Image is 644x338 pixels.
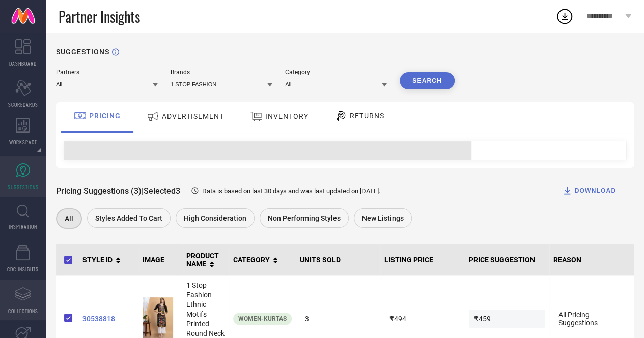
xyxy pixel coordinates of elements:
[380,244,465,276] th: LISTING PRICE
[296,244,380,276] th: UNITS SOLD
[238,315,287,322] span: Women-Kurtas
[202,187,380,195] span: Data is based on last 30 days and was last updated on [DATE] .
[142,186,144,196] span: |
[95,214,162,222] span: Styles Added To Cart
[144,186,180,196] span: Selected 3
[8,101,38,108] span: SCORECARDS
[549,244,634,276] th: REASON
[8,307,38,315] span: COLLECTIONS
[8,183,39,191] span: SUGGESTIONS
[65,214,73,223] span: All
[56,48,109,56] h1: SUGGESTIONS
[300,310,376,328] span: 3
[184,214,246,222] span: High Consideration
[384,310,461,328] span: ₹494
[362,214,404,222] span: New Listings
[182,244,229,276] th: PRODUCT NAME
[562,186,616,196] div: DOWNLOAD
[82,315,134,323] a: 30538818
[9,223,37,230] span: INSPIRATION
[143,297,173,338] img: zDmuUEVC_e080b2b60eaf49129d438f5e6a593f29.jpg
[549,180,629,201] button: DOWNLOAD
[229,244,296,276] th: CATEGORY
[400,72,455,89] button: Search
[9,59,37,67] span: DASHBOARD
[7,265,39,273] span: CDC INSIGHTS
[171,69,272,76] div: Brands
[59,6,140,27] span: Partner Insights
[469,310,545,328] span: ₹459
[553,305,630,332] span: All Pricing Suggestions
[138,244,182,276] th: IMAGE
[9,138,37,146] span: WORKSPACE
[162,112,224,120] span: ADVERTISEMENT
[285,69,387,76] div: Category
[56,69,158,76] div: Partners
[89,112,121,120] span: PRICING
[56,186,142,196] span: Pricing Suggestions (3)
[350,112,384,120] span: RETURNS
[268,214,341,222] span: Non Performing Styles
[555,7,574,25] div: Open download list
[265,112,309,120] span: INVENTORY
[78,244,138,276] th: STYLE ID
[465,244,549,276] th: PRICE SUGGESTION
